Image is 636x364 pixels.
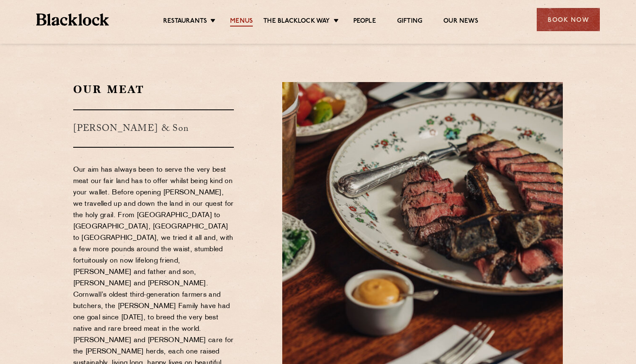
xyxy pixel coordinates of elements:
[73,82,234,97] h2: Our Meat
[353,17,376,27] a: People
[397,17,422,27] a: Gifting
[73,109,234,148] h3: [PERSON_NAME] & Son
[36,13,109,26] img: BL_Textured_Logo-footer-cropped.svg
[230,17,253,27] a: Menus
[163,17,207,27] a: Restaurants
[263,17,330,27] a: The Blacklock Way
[443,17,478,27] a: Our News
[537,8,600,31] div: Book Now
